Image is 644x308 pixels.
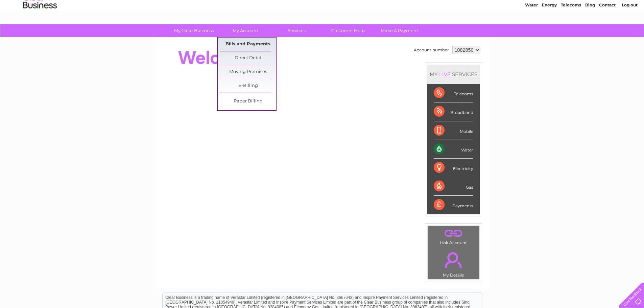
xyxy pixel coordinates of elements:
a: My Clear Business [166,24,222,37]
div: Water [434,140,473,159]
a: Customer Help [320,24,376,37]
div: Gas [434,177,473,196]
a: Services [269,24,325,37]
a: . [429,248,478,272]
a: Bills and Payments [220,38,276,51]
a: Water [525,29,538,34]
a: Log out [622,29,638,34]
a: 0333 014 3131 [517,3,563,12]
a: Direct Debit [220,51,276,65]
a: My Account [217,24,273,37]
td: Account number [412,44,451,56]
td: My Details [427,246,480,280]
a: E-Billing [220,79,276,93]
img: logo.png [23,18,57,38]
a: . [429,228,478,239]
a: Make A Payment [372,24,427,37]
td: Link Account [427,226,480,247]
a: Blog [585,29,595,34]
div: MY SERVICES [427,65,480,84]
div: Mobile [434,121,473,140]
div: LIVE [438,71,452,77]
div: Telecoms [434,84,473,102]
a: Paper Billing [220,95,276,108]
a: Contact [599,29,616,34]
div: Payments [434,196,473,214]
div: Clear Business is a trading name of Verastar Limited (registered in [GEOGRAPHIC_DATA] No. 3667643... [163,4,482,33]
div: Broadband [434,102,473,121]
a: Moving Premises [220,65,276,79]
a: Energy [542,29,557,34]
a: Telecoms [561,29,581,34]
div: Electricity [434,159,473,177]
